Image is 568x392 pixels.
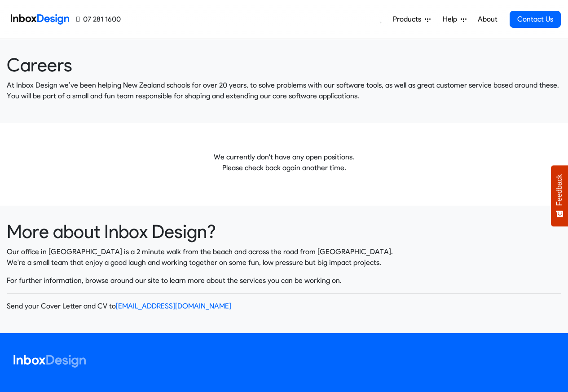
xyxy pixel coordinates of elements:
[510,11,561,28] a: Contact Us
[439,10,470,28] a: Help
[13,355,86,368] img: logo_inboxdesign_white.svg
[7,247,561,268] p: Our office in [GEOGRAPHIC_DATA] is a 2 minute walk from the beach and across the road from [GEOGR...
[7,53,561,76] heading: Careers
[393,14,425,25] span: Products
[7,80,561,101] p: At Inbox Design we’ve been helping New Zealand schools for over 20 years, to solve problems with ...
[76,14,121,25] a: 07 281 1600
[7,152,561,173] p: We currently don't have any open positions. Please check back again another time.
[7,301,561,312] p: Send your Cover Letter and CV to
[389,10,434,28] a: Products
[7,275,561,286] p: For further information, browse around our site to learn more about the services you can be worki...
[551,165,568,226] button: Feedback - Show survey
[475,10,500,28] a: About
[443,14,461,25] span: Help
[116,302,231,310] a: [EMAIL_ADDRESS][DOMAIN_NAME]
[7,220,561,243] heading: More about Inbox Design?
[555,174,564,206] span: Feedback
